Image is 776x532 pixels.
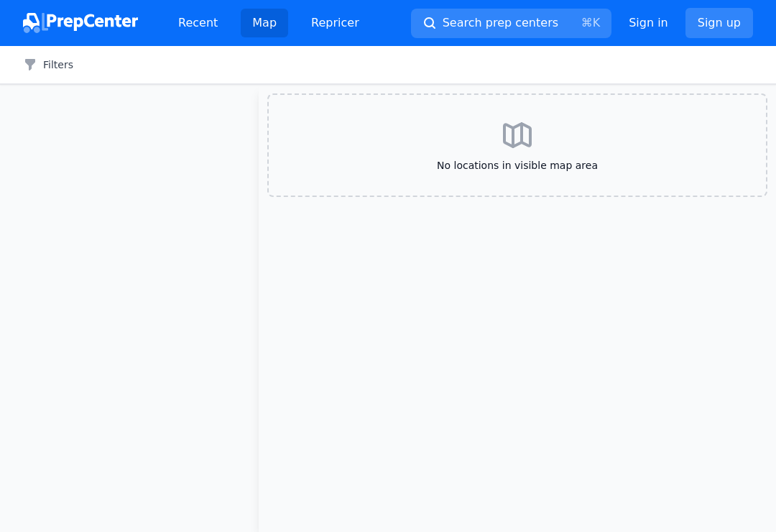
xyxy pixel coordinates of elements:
kbd: ⌘ [581,16,593,29]
a: Sign up [685,8,753,38]
span: No locations in visible map area [292,158,743,173]
a: Repricer [300,9,371,37]
a: Sign in [629,14,668,32]
a: Recent [167,9,229,37]
kbd: K [593,16,601,29]
img: PrepCenter [23,13,138,33]
button: Filters [23,58,73,72]
span: Search prep centers [443,14,558,32]
button: Search prep centers⌘K [411,9,611,38]
a: Map [241,9,288,37]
